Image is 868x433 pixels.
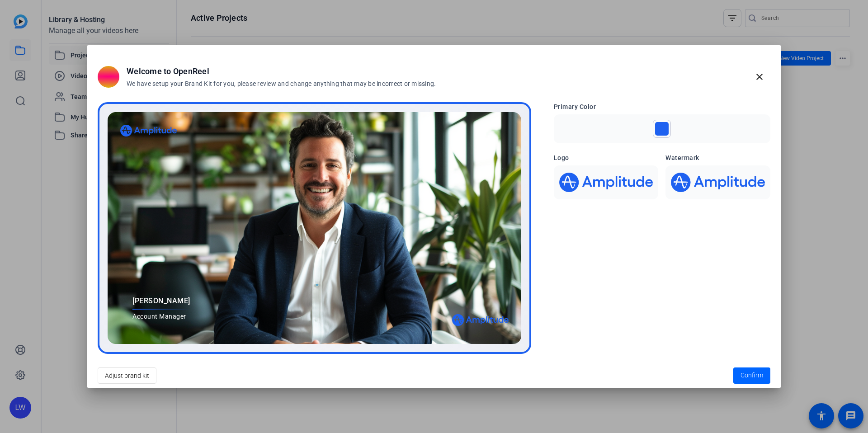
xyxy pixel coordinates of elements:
[741,371,763,380] span: Confirm
[132,312,190,321] span: Account Manager
[665,153,770,163] h3: Watermark
[554,153,659,163] h3: Logo
[105,367,149,384] span: Adjust brand kit
[554,102,770,112] h3: Primary Color
[733,367,770,384] button: Confirm
[127,65,436,77] h2: Welcome to OpenReel
[559,173,653,192] img: Logo
[98,367,156,384] button: Adjust brand kit
[754,71,765,82] mat-icon: close
[671,173,765,192] img: Watermark
[132,296,190,306] span: [PERSON_NAME]
[127,80,436,89] h3: We have setup your Brand Kit for you, please review and change anything that may be incorrect or ...
[108,112,521,344] img: Preview image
